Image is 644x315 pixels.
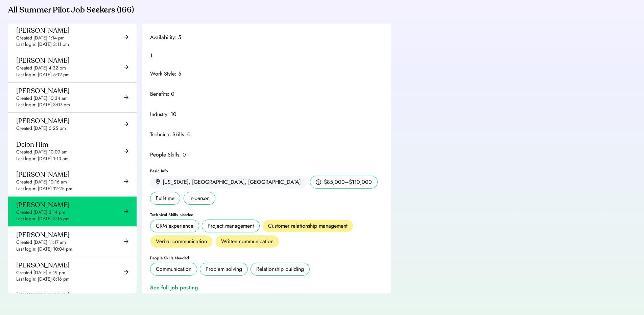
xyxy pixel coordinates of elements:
div: Created [DATE] 6:25 pm [16,125,66,132]
div: [PERSON_NAME] [16,26,70,35]
div: Problem solving [206,265,242,273]
div: Last login: [DATE] 5:12 pm [16,71,70,78]
img: arrow-right-black.svg [124,65,128,69]
img: arrow-right-black.svg [124,269,128,274]
div: [PERSON_NAME] [16,291,70,299]
div: Created [DATE] 10:09 am [16,149,68,155]
div: Work Style: 5 [150,70,383,78]
div: Last login: [DATE] 3:15 pm [16,216,70,222]
div: [PERSON_NAME] [16,87,70,95]
div: Last login: [DATE] 1:13 am [16,155,69,162]
div: [PERSON_NAME] [16,231,70,239]
div: Communication [156,265,191,273]
div: $85,000–$110,000 [324,178,372,186]
div: Created [DATE] 10:34 am [16,95,68,102]
div: [PERSON_NAME] [16,261,70,269]
img: arrow-right-black.svg [124,35,128,39]
div: Written communication [221,237,273,246]
div: Benefits: 0 [150,90,383,98]
a: See full job posting [150,284,201,292]
div: [PERSON_NAME] [16,117,70,125]
div: Technical Skills Needed [150,213,383,217]
div: Created [DATE] 11:17 am [16,239,66,246]
div: Last login: [DATE] 10:04 pm [16,246,72,253]
div: Last login: [DATE] 8:16 pm [16,276,70,283]
div: Customer relationship management [268,222,348,230]
div: Basic Info [150,169,383,173]
img: arrow-right-black.svg [124,209,128,214]
img: arrow-right-black.svg [124,239,128,244]
img: location.svg [156,179,160,185]
div: People Skills Needed [150,256,383,260]
div: 1 [150,52,152,60]
div: Technical Skills: 0 [150,131,383,139]
img: money.svg [316,179,321,185]
div: [PERSON_NAME] [16,201,70,209]
div: Created [DATE] 1:14 pm [16,35,65,41]
div: Created [DATE] 3:14 pm [16,209,65,216]
div: [US_STATE], [GEOGRAPHIC_DATA], [GEOGRAPHIC_DATA] [163,178,301,186]
div: Industry: 10 [150,110,383,118]
div: Full-time [150,192,180,205]
div: Project management [208,222,254,230]
div: People Skills: 0 [150,151,383,159]
div: Last login: [DATE] 3:11 pm [16,41,69,48]
div: All Summer Pilot Job Seekers (166) [8,5,391,16]
div: Verbal communication [156,237,207,246]
div: Created [DATE] 10:16 am [16,179,67,185]
div: Created [DATE] 4:32 pm [16,65,66,71]
img: arrow-right-black.svg [124,179,128,184]
img: arrow-right-black.svg [124,95,128,100]
div: Deion Him [16,140,48,149]
div: Last login: [DATE] 12:25 pm [16,185,72,192]
div: Last login: [DATE] 3:07 pm [16,102,70,108]
img: arrow-right-black.svg [124,149,128,153]
div: Availability: 5 [150,33,383,41]
div: Created [DATE] 6:19 pm [16,269,65,276]
div: CRM experience [156,222,193,230]
div: Relationship building [256,265,304,273]
img: arrow-right-black.svg [124,122,128,126]
div: [PERSON_NAME] [16,170,70,179]
div: [PERSON_NAME] [16,56,70,65]
div: In-person [184,192,215,205]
